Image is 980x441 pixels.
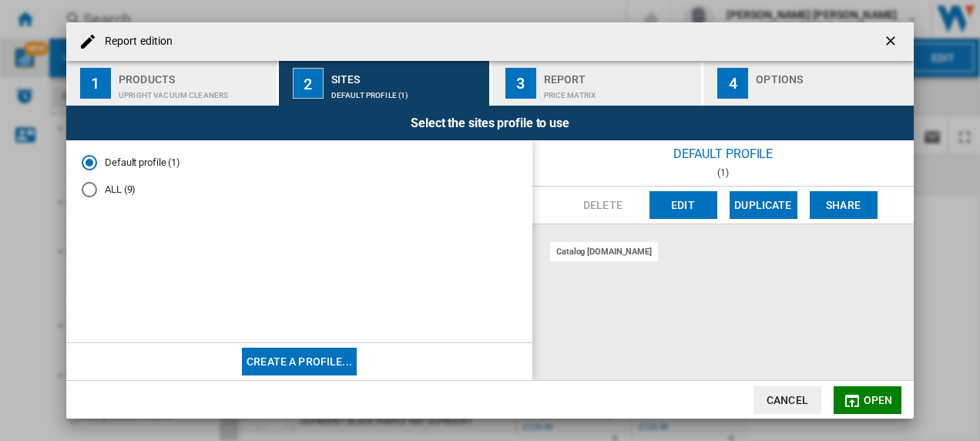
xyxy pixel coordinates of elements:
div: Sites [331,67,483,83]
h4: Report edition [97,34,173,49]
div: 3 [505,68,536,99]
div: Upright vacuum cleaners [119,83,270,99]
button: 1 Products Upright vacuum cleaners [66,61,278,106]
md-radio-button: Default profile (1) [82,156,517,170]
ng-md-icon: getI18NText('BUTTONS.CLOSE_DIALOG') [883,33,901,52]
button: Delete [569,191,637,219]
button: Share [810,191,878,219]
button: Edit [649,191,717,219]
button: 4 Options [703,61,914,106]
div: 1 [80,68,111,99]
md-radio-button: ALL (9) [82,182,517,197]
button: 3 Report Price Matrix [492,61,703,106]
div: Report [544,67,696,83]
button: Duplicate [730,191,797,219]
button: Open [834,386,901,414]
button: 2 Sites Default profile (1) [279,61,491,106]
div: Price Matrix [544,83,696,99]
div: Default profile [532,140,914,167]
button: Create a profile... [242,348,357,375]
div: Default profile (1) [331,83,483,99]
button: getI18NText('BUTTONS.CLOSE_DIALOG') [877,26,908,57]
div: Select the sites profile to use [66,106,914,140]
span: Open [864,394,893,406]
div: 2 [293,68,324,99]
div: Products [119,67,270,83]
div: catalog [DOMAIN_NAME] [550,242,658,261]
div: 4 [717,68,748,99]
button: Cancel [753,386,821,414]
div: Options [756,67,908,83]
md-dialog: Report edition ... [66,22,914,419]
div: (1) [532,167,914,178]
